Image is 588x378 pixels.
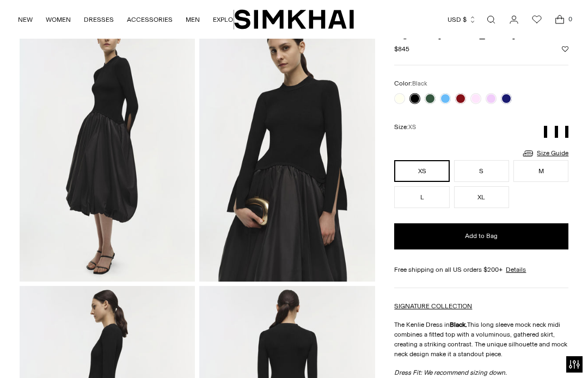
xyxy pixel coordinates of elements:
button: USD $ [448,8,476,32]
button: M [513,160,568,182]
a: Wishlist [526,9,548,31]
p: The Kenlie Dress in This long sleeve mock neck midi combines a fitted top with a voluminous, gath... [394,320,568,359]
h1: Signature [PERSON_NAME] [394,29,568,39]
a: Open search modal [480,9,502,31]
button: XS [394,160,449,182]
span: $845 [394,44,409,54]
em: Dress Fit: We recommend sizing down. [394,369,507,376]
strong: Black. [450,321,467,328]
label: Size: [394,122,416,132]
label: Color: [394,78,427,89]
a: SIMKHAI [234,9,354,30]
button: XL [454,186,509,208]
img: Signature Kenlie Dress [199,18,375,282]
a: Open cart modal [549,9,571,31]
a: DRESSES [84,8,114,32]
a: WOMEN [46,8,71,32]
a: Go to the account page [503,9,525,31]
a: Size Guide [522,147,568,160]
a: NEW [18,8,33,32]
a: EXPLORE [213,8,241,32]
div: Free shipping on all US orders $200+ [394,265,568,275]
a: Details [506,265,526,275]
a: ACCESSORIES [127,8,173,32]
span: Add to Bag [465,231,498,241]
button: S [454,160,509,182]
button: Add to Wishlist [562,46,568,52]
span: 0 [565,14,575,24]
span: Black [412,80,427,87]
img: Signature Kenlie Dress [20,18,195,282]
a: SIGNATURE COLLECTION [394,302,472,310]
a: MEN [186,8,200,32]
iframe: Sign Up via Text for Offers [9,337,109,369]
span: XS [408,124,416,131]
button: Add to Bag [394,223,568,249]
button: L [394,186,449,208]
